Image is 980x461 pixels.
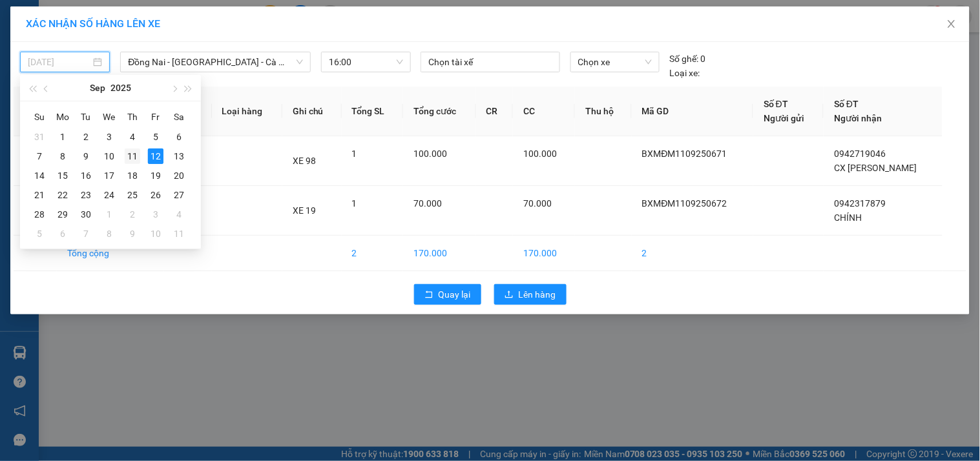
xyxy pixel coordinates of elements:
div: 12 [148,149,163,164]
td: 2025-09-11 [121,147,144,166]
button: 2025 [110,75,131,101]
td: 2025-09-16 [74,166,98,185]
span: 100.000 [523,149,557,159]
span: XÁC NHẬN SỐ HÀNG LÊN XE [26,17,160,30]
th: Loại hàng [212,87,282,136]
td: 2025-09-13 [167,147,191,166]
td: 2025-09-08 [51,147,74,166]
div: 7 [78,226,94,241]
td: 2025-09-30 [74,205,98,224]
div: 5 [32,226,47,241]
td: 2025-09-19 [144,166,167,185]
div: 26 [148,187,163,203]
th: CR [476,87,513,136]
div: 19 [148,168,163,183]
td: 2025-09-28 [28,205,51,224]
span: BXMĐM1109250672 [642,198,727,209]
td: 2025-09-10 [98,147,121,166]
td: 2025-10-01 [98,205,121,224]
td: 2025-10-03 [144,205,167,224]
button: Sep [90,75,105,101]
span: Số ĐT [834,99,859,109]
td: 2025-10-06 [51,224,74,243]
div: 0 [670,52,706,66]
div: 16 [78,168,94,183]
div: 29 [55,207,70,222]
td: 2025-09-15 [51,166,74,185]
span: 1 [352,198,357,209]
div: 25 [125,187,140,203]
td: 2025-09-12 [144,147,167,166]
div: 4 [125,129,140,145]
button: uploadLên hàng [494,284,567,305]
span: 16:00 [329,52,403,72]
div: 7 [32,149,47,164]
div: 15 [55,168,70,183]
th: Fr [144,107,167,127]
td: 2025-09-29 [51,205,74,224]
td: 2025-09-01 [51,127,74,147]
div: 28 [32,207,47,222]
td: 2025-09-03 [98,127,121,147]
td: Tổng cộng [57,236,129,271]
td: 2 [632,236,754,271]
td: 2025-10-09 [121,224,144,243]
th: Thu hộ [575,87,631,136]
td: 2025-09-20 [167,166,191,185]
div: 24 [101,187,117,203]
div: 9 [125,226,140,241]
td: 170.000 [513,236,575,271]
span: Số ghế: [670,52,699,66]
th: Mã GD [632,87,754,136]
td: 2025-09-14 [28,166,51,185]
th: Tổng cước [403,87,476,136]
td: 2025-09-24 [98,185,121,205]
td: 2025-09-27 [167,185,191,205]
td: 1 [14,136,57,186]
div: 5 [148,129,163,145]
input: 12/09/2025 [28,55,90,69]
td: 2025-10-04 [167,205,191,224]
div: 23 [78,187,94,203]
td: 2025-09-18 [121,166,144,185]
div: 10 [148,226,163,241]
td: 2025-10-07 [74,224,98,243]
button: rollbackQuay lại [414,284,481,305]
span: Đồng Nai - Sài Gòn - Cà Mau [128,52,303,72]
th: Sa [167,107,191,127]
td: 2025-09-25 [121,185,144,205]
span: Chọn xe [578,52,652,72]
span: XE 19 [293,205,316,216]
td: 2 [342,236,403,271]
button: Close [933,6,970,43]
div: 14 [32,168,47,183]
div: 30 [78,207,94,222]
div: 6 [55,226,70,241]
td: 170.000 [403,236,476,271]
td: 2025-10-02 [121,205,144,224]
td: 2025-09-06 [167,127,191,147]
div: 9 [78,149,94,164]
th: Th [121,107,144,127]
div: 13 [171,149,187,164]
th: Mo [51,107,74,127]
span: upload [505,290,514,300]
div: 22 [55,187,70,203]
span: Người nhận [834,113,882,123]
td: 2025-09-09 [74,147,98,166]
div: 18 [125,168,140,183]
span: Quay lại [439,287,471,302]
div: 6 [171,129,187,145]
td: 2025-09-22 [51,185,74,205]
td: 2025-09-04 [121,127,144,147]
th: We [98,107,121,127]
div: 21 [32,187,47,203]
td: 2025-09-05 [144,127,167,147]
span: XE 98 [293,156,316,166]
span: Người gửi [764,113,804,123]
div: 11 [125,149,140,164]
span: Lên hàng [519,287,556,302]
td: 2025-09-23 [74,185,98,205]
span: 70.000 [413,198,442,209]
div: 10 [101,149,117,164]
